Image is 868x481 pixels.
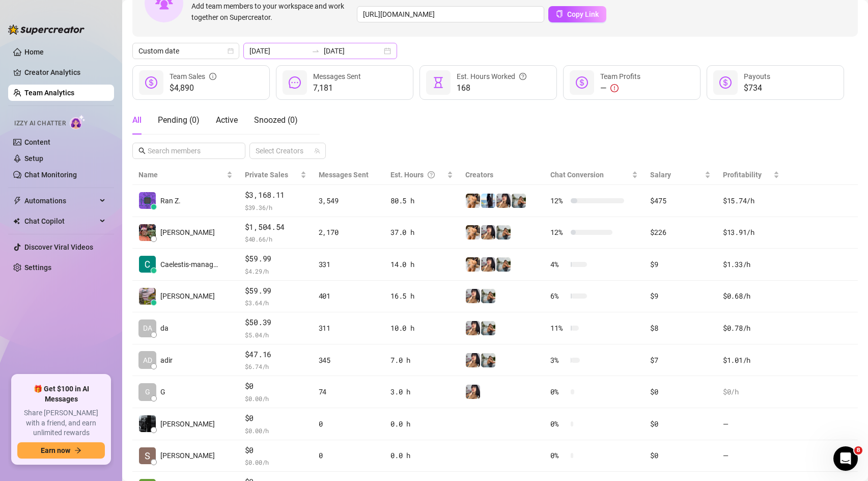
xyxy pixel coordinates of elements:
img: SivanSecret [481,289,495,303]
img: Shalva [466,194,480,208]
span: swap-right [312,47,320,55]
img: Chat Copilot [13,218,20,225]
img: Elay Amram [139,224,156,241]
span: hourglass [432,76,444,89]
a: Settings [24,263,51,272]
span: $59.99 [245,253,306,265]
span: $ 5.04 /h [245,330,306,340]
div: 0 [319,418,378,430]
div: $0 [650,418,711,430]
img: Babydanix [481,225,495,239]
div: $1.01 /h [723,355,779,366]
img: Babydanix [496,194,511,208]
span: 🎁 Get $100 in AI Messages [17,384,105,404]
img: Shalva [466,257,480,272]
span: 168 [457,82,526,94]
span: exclamation-circle [610,84,619,92]
span: Private Sales [245,171,288,179]
div: Pending ( 0 ) [158,114,200,126]
button: Copy Link [548,6,606,22]
span: Chat Copilot [24,213,97,229]
div: Est. Hours [390,169,445,180]
span: 0 % [550,386,567,397]
span: $ 4.29 /h [245,266,306,276]
span: Active [216,115,238,125]
span: Payouts [744,72,770,81]
th: Name [132,165,239,185]
a: Discover Viral Videos [24,243,93,251]
span: 11 % [550,323,567,334]
span: G [145,386,150,397]
span: search [138,147,146,154]
div: $0 /h [723,386,779,397]
span: Team Profits [600,72,640,81]
input: Start date [249,45,307,57]
a: Setup [24,154,43,163]
div: $226 [650,227,711,238]
div: $1.33 /h [723,259,779,270]
div: 7.0 h [390,355,453,366]
img: Babydanix [466,289,480,303]
div: $8 [650,323,711,334]
span: message [289,76,301,89]
img: Sergey Shoustin [139,288,156,305]
span: question-circle [428,169,435,180]
span: calendar [228,48,234,54]
div: 0.0 h [390,450,453,461]
span: [PERSON_NAME] [160,450,215,461]
div: Est. Hours Worked [457,71,526,82]
div: 345 [319,355,378,366]
span: 4 % [550,259,567,270]
img: Babydanix [466,385,480,399]
div: 0 [319,450,378,461]
span: to [312,47,320,55]
img: Shalva_ruso_vip [481,194,495,208]
span: 3 % [550,355,567,366]
img: Babydanix [466,353,480,367]
div: $13.91 /h [723,227,779,238]
span: $ 40.66 /h [245,234,306,244]
a: Chat Monitoring [24,171,77,179]
span: Izzy AI Chatter [14,119,66,128]
input: End date [324,45,382,57]
span: [PERSON_NAME] [160,227,215,238]
img: AI Chatter [70,115,86,129]
div: 401 [319,290,378,302]
span: $ 39.36 /h [245,202,306,212]
span: 8 [854,446,862,455]
div: $475 [650,195,711,206]
span: Caelestis-manag… [160,259,218,270]
span: 0 % [550,418,567,430]
span: Profitability [723,171,762,179]
div: 2,170 [319,227,378,238]
iframe: Intercom live chat [833,446,858,471]
div: $0 [650,450,711,461]
span: Chat Conversion [550,171,604,179]
div: All [132,114,142,126]
span: info-circle [209,71,216,82]
span: $0 [245,380,306,392]
img: SivanSecret [512,194,526,208]
a: Creator Analytics [24,64,106,81]
span: $ 0.00 /h [245,393,306,404]
span: Messages Sent [313,72,361,81]
span: DA [143,323,152,334]
span: arrow-right [74,447,81,454]
img: SivanSecret [481,353,495,367]
input: Search members [148,145,231,156]
img: Shalva [466,225,480,239]
span: [PERSON_NAME] [160,418,215,430]
span: Earn now [41,446,70,455]
div: $9 [650,259,711,270]
span: $4,890 [170,82,216,94]
span: $3,168.11 [245,189,306,201]
span: da [160,323,169,334]
span: question-circle [519,71,526,82]
div: 331 [319,259,378,270]
span: $ 3.64 /h [245,298,306,308]
img: SivanSecret [496,225,511,239]
div: $7 [650,355,711,366]
div: $9 [650,290,711,302]
span: 0 % [550,450,567,461]
a: Team Analytics [24,89,74,97]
